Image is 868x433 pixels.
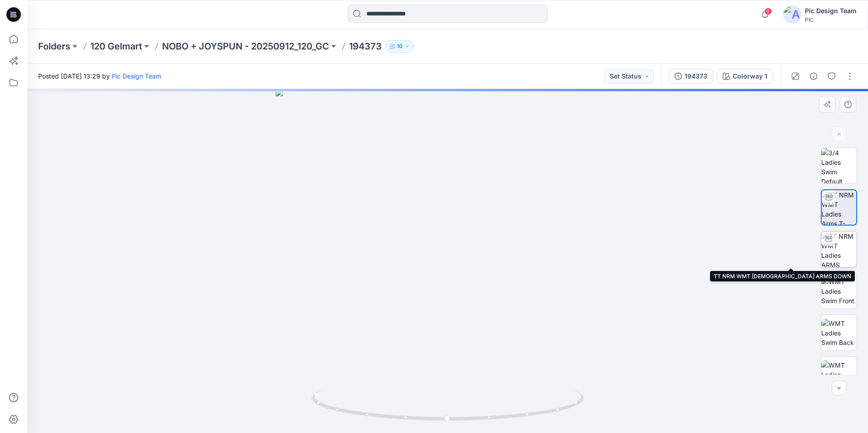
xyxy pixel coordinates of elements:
[806,69,821,84] button: Details
[783,5,801,24] img: avatar
[397,41,403,51] p: 10
[38,40,70,53] a: Folders
[349,40,382,53] p: 194373
[38,71,161,81] span: Posted [DATE] 13:29 by
[822,190,856,225] img: TT NRM WMT Ladies Arms T-POSE
[805,16,857,23] div: PIC
[821,148,857,183] img: 3/4 Ladies Swim Default
[821,360,857,389] img: WMT Ladies Swim Left
[821,277,857,305] img: WMT Ladies Swim Front
[385,40,414,53] button: 10
[805,5,857,16] div: Pic Design Team
[685,71,707,81] div: 194373
[669,69,713,84] button: 194373
[717,69,773,84] button: Colorway 1
[764,8,772,15] span: 6
[162,40,329,53] a: NOBO + JOYSPUN - 20250912_120_GC
[821,319,857,347] img: WMT Ladies Swim Back
[90,40,142,53] a: 120 Gelmart
[821,231,857,267] img: TT NRM WMT Ladies ARMS DOWN
[733,71,767,81] div: Colorway 1
[112,72,161,80] a: Pic Design Team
